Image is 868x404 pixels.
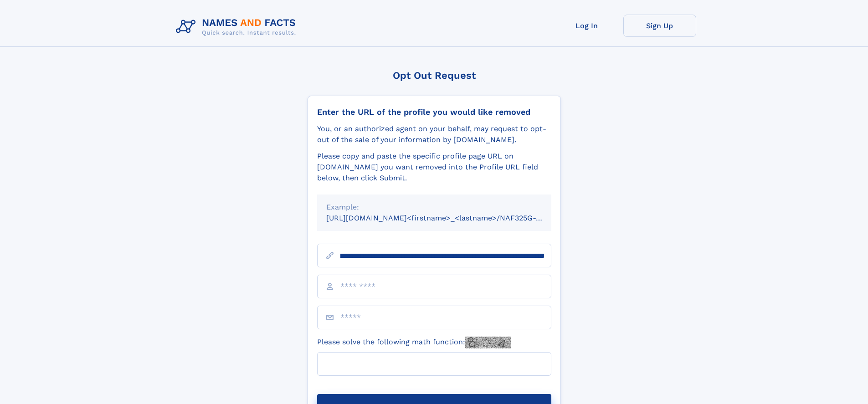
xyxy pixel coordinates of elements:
[317,107,551,117] div: Enter the URL of the profile you would like removed
[326,202,542,213] div: Example:
[550,15,623,37] a: Log In
[623,15,696,37] a: Sign Up
[172,15,303,39] img: Logo Names and Facts
[317,337,511,348] label: Please solve the following math function:
[326,214,569,222] small: [URL][DOMAIN_NAME]<firstname>_<lastname>/NAF325G-xxxxxxxx
[317,123,551,145] div: You, or an authorized agent on your behalf, may request to opt-out of the sale of your informatio...
[308,70,561,81] div: Opt Out Request
[317,151,551,184] div: Please copy and paste the specific profile page URL on [DOMAIN_NAME] you want removed into the Pr...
